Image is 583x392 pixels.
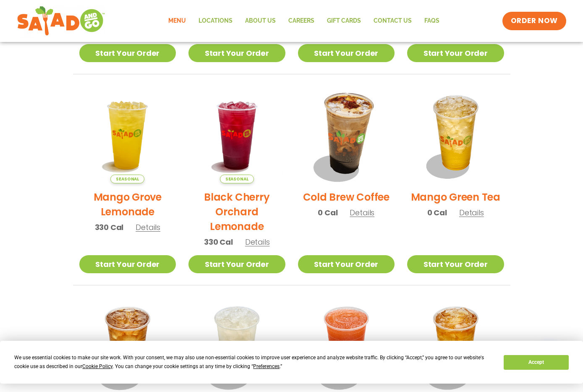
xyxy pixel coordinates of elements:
a: FAQs [418,11,446,31]
h2: Mango Green Tea [411,190,500,204]
h2: Black Cherry Orchard Lemonade [188,190,285,234]
a: Start Your Order [188,255,285,273]
span: Seasonal [220,175,254,183]
span: Details [136,222,160,233]
div: We use essential cookies to make our site work. With your consent, we may also use non-essential ... [14,353,494,371]
a: Locations [192,11,239,31]
span: Details [350,207,374,218]
span: 330 Cal [204,236,233,248]
span: ORDER NOW [511,16,558,26]
a: Start Your Order [298,44,395,62]
button: Accept [504,355,568,370]
span: Cookie Policy [82,363,112,369]
img: Product photo for Cold Brew Coffee [289,78,403,192]
a: ORDER NOW [502,12,566,30]
span: 330 Cal [95,222,124,233]
a: Menu [162,11,192,31]
a: Contact Us [367,11,418,31]
a: Start Your Order [407,44,504,62]
a: Careers [282,11,321,31]
span: 0 Cal [427,207,447,218]
img: new-SAG-logo-768×292 [17,4,105,38]
h2: Cold Brew Coffee [303,190,390,204]
a: About Us [239,11,282,31]
a: GIFT CARDS [321,11,367,31]
h2: Mango Grove Lemonade [79,190,176,219]
span: Preferences [253,363,280,369]
nav: Menu [162,11,446,31]
span: Details [245,237,270,247]
span: Seasonal [110,175,144,183]
a: Start Your Order [188,44,285,62]
img: Product photo for Mango Grove Lemonade [79,87,176,184]
a: Start Your Order [407,255,504,273]
a: Start Your Order [79,255,176,273]
a: Start Your Order [79,44,176,62]
a: Start Your Order [298,255,395,273]
img: Product photo for Black Cherry Orchard Lemonade [188,87,285,184]
span: 0 Cal [318,207,337,218]
span: Details [459,207,484,218]
img: Product photo for Mango Green Tea [407,87,504,184]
